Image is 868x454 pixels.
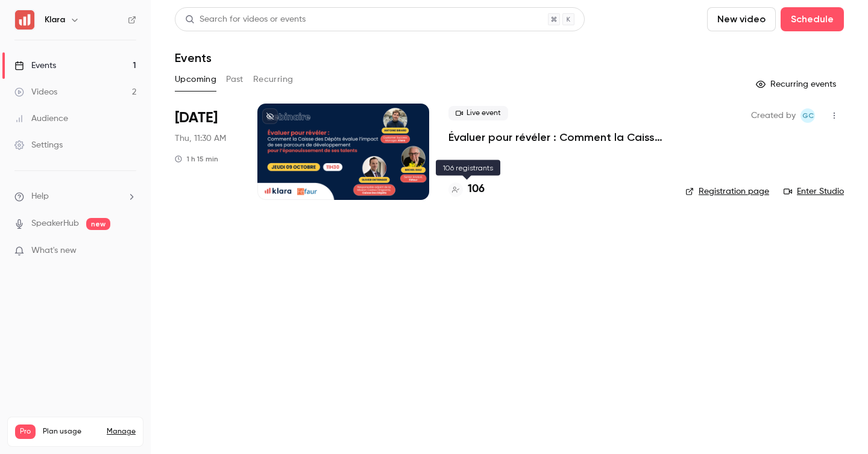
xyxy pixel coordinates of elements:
span: new [86,218,110,230]
span: Created by [751,108,796,123]
a: SpeakerHub [31,217,79,230]
a: Registration page [685,185,769,197]
button: New video [707,7,776,31]
span: Pro [15,424,36,439]
div: 1 h 15 min [175,154,218,164]
div: Settings [14,139,63,151]
button: Past [226,70,244,89]
h6: Klara [45,14,65,26]
span: Thu, 11:30 AM [175,132,226,145]
button: Recurring events [750,75,844,94]
a: Manage [107,427,136,437]
div: Oct 9 Thu, 11:30 AM (Europe/Paris) [175,104,238,200]
button: Upcoming [175,70,216,89]
span: GC [802,108,814,123]
span: What's new [31,244,77,257]
iframe: Noticeable Trigger [122,246,136,257]
img: Klara [15,10,34,30]
h1: Events [175,51,212,65]
div: Events [14,60,56,72]
span: Giulietta Celada [800,108,815,123]
span: [DATE] [175,108,218,128]
h4: 106 [468,181,485,197]
div: Audience [14,113,68,125]
span: Live event [448,106,508,120]
a: Évaluer pour révéler : Comment la Caisse des Dépôts évalue l’impact de ses parcours de développem... [448,130,666,145]
span: Plan usage [43,427,99,437]
button: Recurring [253,70,294,89]
div: Search for videos or events [185,13,306,26]
a: Enter Studio [784,185,844,197]
div: Videos [14,86,57,98]
li: help-dropdown-opener [14,190,136,203]
a: 106 [448,181,485,197]
button: Schedule [781,7,844,31]
span: Help [31,190,49,203]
